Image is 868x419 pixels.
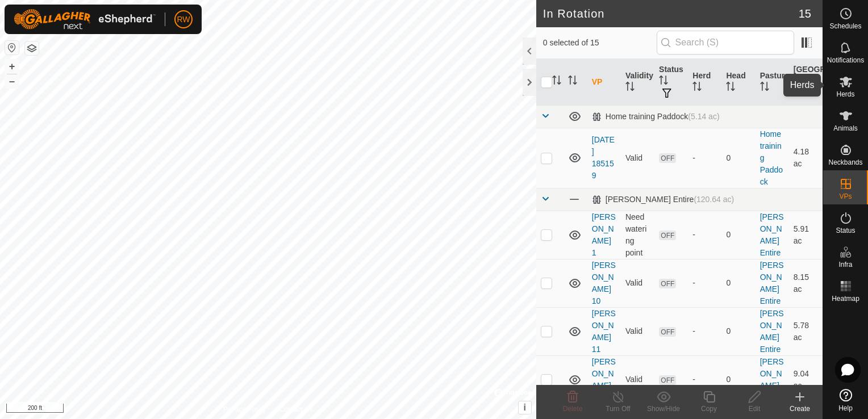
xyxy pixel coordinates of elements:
td: Valid [621,128,654,188]
a: [PERSON_NAME] Entire [760,309,784,354]
button: Reset Map [5,41,19,55]
a: [PERSON_NAME] Entire [760,261,784,305]
th: Head [721,59,755,106]
td: 0 [721,307,755,355]
a: [PERSON_NAME] 12 [592,357,616,402]
input: Search (S) [657,31,794,55]
td: 0 [721,355,755,404]
span: OFF [659,327,676,337]
td: 0 [721,259,755,307]
div: - [692,277,717,289]
span: 15 [799,5,811,22]
td: Valid [621,355,654,404]
p-sorticon: Activate to sort [568,77,577,86]
div: [PERSON_NAME] Entire [592,195,734,204]
td: 5.78 ac [789,307,823,355]
a: [PERSON_NAME] 1 [592,212,616,257]
td: 5.91 ac [789,211,823,259]
p-sorticon: Activate to sort [625,83,635,93]
span: Status [836,227,855,234]
a: Home training Paddock [760,129,783,186]
a: Privacy Policy [223,404,266,414]
p-sorticon: Activate to sort [760,83,769,93]
td: Valid [621,259,654,307]
span: Neckbands [828,159,862,166]
th: Status [654,59,688,106]
td: 8.15 ac [789,259,823,307]
p-sorticon: Activate to sort [552,77,561,86]
p-sorticon: Activate to sort [692,83,702,93]
span: Animals [833,125,858,132]
span: (120.64 ac) [694,195,734,204]
span: OFF [659,231,676,240]
th: Validity [621,59,654,106]
th: Herd [688,59,721,106]
span: OFF [659,375,676,385]
span: Delete [563,405,583,413]
p-sorticon: Activate to sort [659,77,668,86]
span: OFF [659,153,676,163]
div: Create [777,404,823,414]
div: - [692,152,717,164]
th: VP [587,59,621,106]
div: - [692,229,717,241]
a: Contact Us [279,404,313,414]
span: RW [177,14,190,26]
td: Need watering point [621,211,654,259]
span: OFF [659,279,676,288]
a: [PERSON_NAME] Entire [760,212,784,257]
span: 0 selected of 15 [543,37,657,49]
td: 4.18 ac [789,128,823,188]
div: Copy [686,404,732,414]
td: 0 [721,128,755,188]
span: (5.14 ac) [688,112,719,121]
span: VPs [839,193,852,200]
div: - [692,325,717,337]
span: Infra [838,261,852,268]
a: [PERSON_NAME] Entire [760,357,784,402]
img: Gallagher Logo [14,9,156,30]
td: Valid [621,307,654,355]
div: Edit [732,404,777,414]
button: Map Layers [25,41,39,55]
span: Herds [836,91,854,98]
a: [DATE] 185159 [592,135,615,180]
span: Help [838,405,853,412]
h2: In Rotation [543,7,799,20]
a: [PERSON_NAME] 11 [592,309,616,354]
span: i [524,403,526,412]
a: Help [823,384,868,416]
a: [PERSON_NAME] 10 [592,261,616,305]
span: Schedules [829,23,861,30]
div: - [692,374,717,386]
span: Heatmap [832,295,859,302]
th: [GEOGRAPHIC_DATA] Area [789,59,823,106]
div: Show/Hide [641,404,686,414]
p-sorticon: Activate to sort [794,89,803,98]
button: + [5,60,19,73]
p-sorticon: Activate to sort [726,83,735,93]
td: 0 [721,211,755,259]
div: Turn Off [595,404,641,414]
span: Notifications [827,57,864,64]
td: 9.04 ac [789,355,823,404]
button: i [519,401,531,414]
th: Pasture [756,59,789,106]
div: Home training Paddock [592,112,720,121]
button: – [5,74,19,88]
